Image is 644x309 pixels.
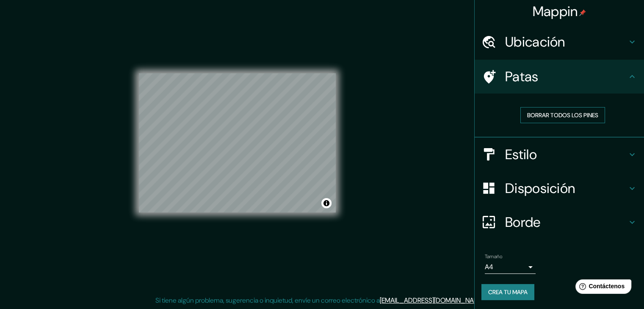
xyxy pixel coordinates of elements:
[485,253,502,260] font: Tamaño
[485,262,493,271] font: A4
[475,25,644,59] div: Ubicación
[505,33,565,51] font: Ubicación
[475,205,644,239] div: Borde
[579,9,586,16] img: pin-icon.png
[380,296,484,305] a: [EMAIL_ADDRESS][DOMAIN_NAME]
[155,296,380,305] font: Si tiene algún problema, sugerencia o inquietud, envíe un correo electrónico a
[527,111,598,119] font: Borrar todos los pines
[475,138,644,171] div: Estilo
[505,213,541,231] font: Borde
[569,276,635,300] iframe: Lanzador de widgets de ayuda
[475,60,644,94] div: Patas
[321,198,332,208] button: Activar o desactivar atribución
[488,288,528,296] font: Crea tu mapa
[139,73,336,212] canvas: Mapa
[505,179,575,197] font: Disposición
[520,107,605,123] button: Borrar todos los pines
[481,284,534,300] button: Crea tu mapa
[505,146,537,163] font: Estilo
[485,260,536,274] div: A4
[475,171,644,205] div: Disposición
[533,3,578,20] font: Mappin
[505,68,539,86] font: Patas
